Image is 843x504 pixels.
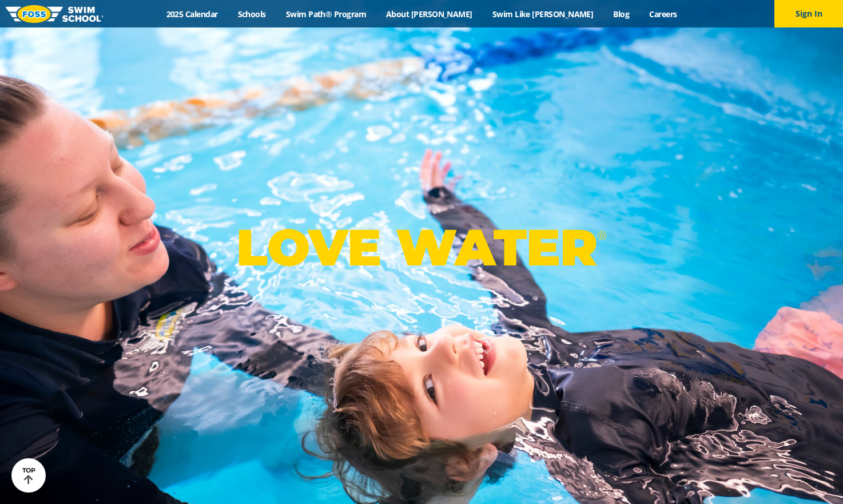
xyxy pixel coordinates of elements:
a: Swim Like [PERSON_NAME] [482,9,603,19]
a: 2025 Calendar [156,9,228,19]
a: Swim Path® Program [276,9,376,19]
a: About [PERSON_NAME] [376,9,483,19]
div: TOP [22,467,35,485]
a: Blog [603,9,639,19]
sup: ® [597,228,606,243]
a: Careers [639,9,687,19]
img: FOSS Swim School Logo [6,5,104,23]
p: LOVE WATER [236,217,606,278]
a: Schools [228,9,276,19]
